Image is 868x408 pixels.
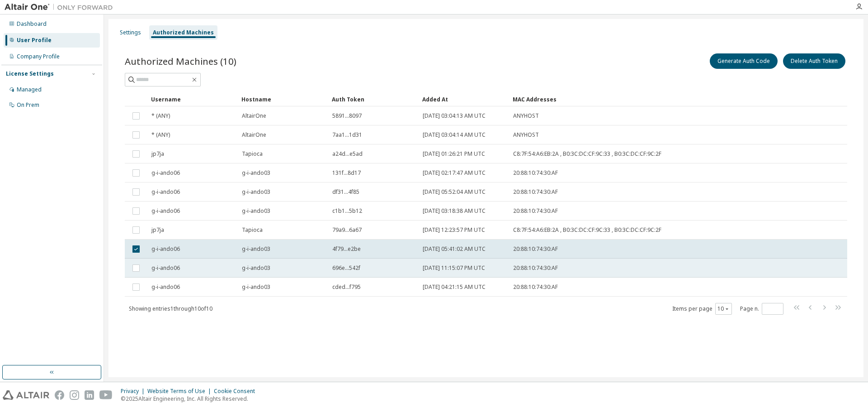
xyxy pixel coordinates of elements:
span: g-i-ando03 [242,264,270,272]
span: Tapioca [242,150,263,158]
span: Authorized Machines (10) [125,55,236,67]
span: 5891...8097 [332,112,362,120]
span: cded...f795 [332,283,361,291]
span: 131f...8d17 [332,169,361,177]
span: [DATE] 12:23:57 PM UTC [423,226,485,234]
span: g-i-ando03 [242,188,270,196]
img: altair_logo.svg [3,390,49,400]
span: * (ANY) [151,131,170,139]
div: Auth Token [332,92,415,106]
span: 696e...542f [332,264,360,272]
span: Tapioca [242,226,263,234]
span: 7aa1...1d31 [332,131,362,139]
span: Page n. [740,303,783,315]
span: jp7ja [151,226,164,234]
span: [DATE] 03:18:38 AM UTC [423,207,486,215]
span: a24d...e5ad [332,150,363,158]
button: Delete Auth Token [783,53,845,69]
span: g-i-ando03 [242,169,270,177]
span: g-i-ando06 [151,264,180,272]
img: youtube.svg [99,390,113,400]
span: 20:88:10:74:30:AF [513,245,558,253]
div: Settings [120,29,141,36]
span: c1b1...5b12 [332,207,362,215]
span: 20:88:10:74:30:AF [513,264,558,272]
span: g-i-ando03 [242,245,270,253]
span: [DATE] 01:26:21 PM UTC [423,150,485,158]
span: [DATE] 11:15:07 PM UTC [423,264,485,272]
span: [DATE] 02:17:47 AM UTC [423,169,486,177]
div: Username [151,92,234,106]
span: [DATE] 04:21:15 AM UTC [423,283,486,291]
span: ANYHOST [513,131,539,139]
div: Company Profile [17,53,60,60]
span: [DATE] 03:04:14 AM UTC [423,131,486,139]
span: g-i-ando03 [242,283,270,291]
span: C8:7F:54:A6:EB:2A , B0:3C:DC:CF:9C:33 , B0:3C:DC:CF:9C:2F [513,150,661,158]
span: 79a9...6a67 [332,226,362,234]
span: 20:88:10:74:30:AF [513,207,558,215]
span: df31...4f85 [332,188,359,196]
span: [DATE] 03:04:13 AM UTC [423,112,486,120]
span: [DATE] 05:41:02 AM UTC [423,245,486,253]
span: g-i-ando06 [151,207,180,215]
span: AltairOne [242,112,266,120]
div: User Profile [17,37,52,44]
span: g-i-ando06 [151,283,180,291]
img: linkedin.svg [85,390,94,400]
div: Website Terms of Use [147,388,214,395]
span: Showing entries 1 through 10 of 10 [129,305,212,312]
span: 4f79...e2be [332,245,361,253]
span: jp7ja [151,150,164,158]
span: C8:7F:54:A6:EB:2A , B0:3C:DC:CF:9C:33 , B0:3C:DC:CF:9C:2F [513,226,661,234]
span: ANYHOST [513,112,539,120]
span: Items per page [672,303,732,315]
div: Cookie Consent [214,388,260,395]
span: 20:88:10:74:30:AF [513,283,558,291]
span: g-i-ando06 [151,245,180,253]
div: Hostname [241,92,325,106]
div: MAC Addresses [513,92,755,106]
div: Privacy [121,388,147,395]
span: 20:88:10:74:30:AF [513,188,558,196]
span: 20:88:10:74:30:AF [513,169,558,177]
img: Altair One [5,3,118,12]
span: [DATE] 05:52:04 AM UTC [423,188,486,196]
span: * (ANY) [151,112,170,120]
button: 10 [717,305,730,312]
div: Managed [17,86,42,93]
div: Added At [422,92,505,106]
button: Generate Auth Code [710,53,778,69]
span: g-i-ando03 [242,207,270,215]
span: g-i-ando06 [151,188,180,196]
div: Dashboard [17,20,47,28]
img: facebook.svg [55,390,64,400]
span: AltairOne [242,131,266,139]
div: On Prem [17,101,39,109]
span: g-i-ando06 [151,169,180,177]
div: License Settings [6,70,54,77]
p: © 2025 Altair Engineering, Inc. All Rights Reserved. [121,395,260,403]
img: instagram.svg [70,390,79,400]
div: Authorized Machines [153,29,214,36]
